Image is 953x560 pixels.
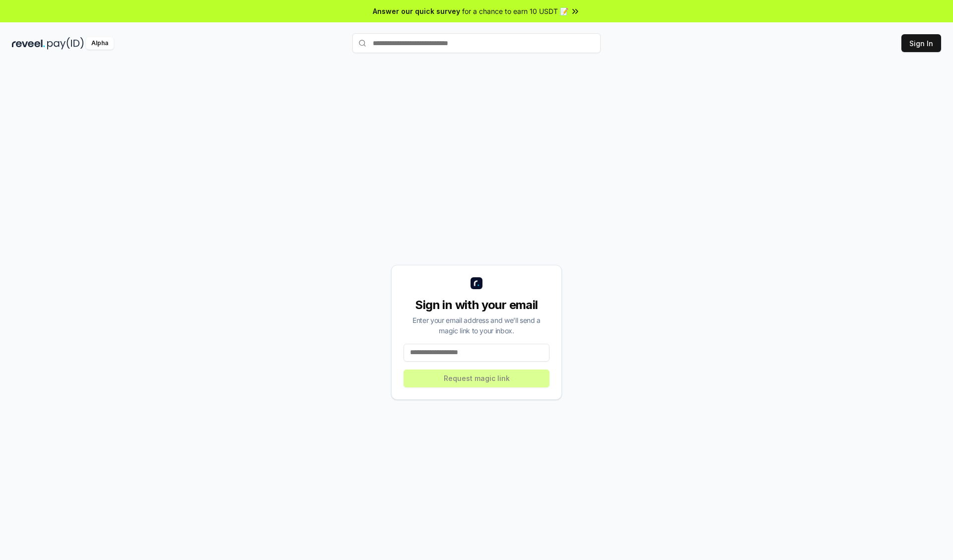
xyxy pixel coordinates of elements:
button: Sign In [901,34,941,52]
div: Sign in with your email [404,297,549,313]
img: reveel_dark [12,37,45,50]
div: Alpha [86,37,114,50]
span: for a chance to earn 10 USDT 📝 [462,6,568,16]
img: logo_small [471,277,482,289]
div: Enter your email address and we’ll send a magic link to your inbox. [404,315,549,336]
span: Answer our quick survey [373,6,460,16]
img: pay_id [47,37,84,50]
